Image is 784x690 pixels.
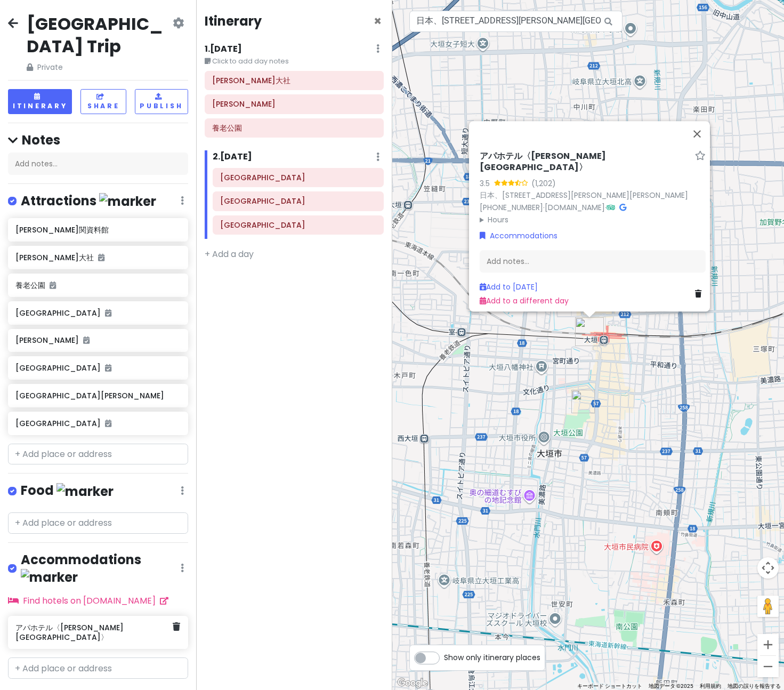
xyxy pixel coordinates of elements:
[649,683,693,689] span: 地図データ ©2025
[27,13,171,57] h2: [GEOGRAPHIC_DATA] Trip
[220,220,376,230] h6: 岐阜関ケ原古戦場記念館
[8,132,188,148] h4: Notes
[8,595,168,607] a: Find hotels on [DOMAIN_NAME]
[480,151,691,173] h6: アパホテル〈[PERSON_NAME][GEOGRAPHIC_DATA]〉
[695,288,706,300] a: Delete place
[105,420,111,427] i: Added to itinerary
[619,204,626,211] i: Google Maps
[80,89,126,114] button: Share
[480,214,706,226] summary: Hours
[8,89,72,114] button: Itinerary
[173,620,180,634] a: Delete place
[695,151,706,162] a: Star place
[15,308,180,318] h6: [GEOGRAPHIC_DATA]
[212,99,376,109] h6: 大垣城
[105,309,111,317] i: Added to itinerary
[15,363,180,373] h6: [GEOGRAPHIC_DATA]
[135,89,188,114] button: Publish
[212,123,376,133] h6: 養老公園
[15,225,180,235] h6: [PERSON_NAME]関資料館
[83,336,90,344] i: Added to itinerary
[480,296,569,307] a: Add to a different day
[205,56,384,67] small: Click to add day notes
[374,15,382,28] button: Close
[757,596,779,617] button: 地図上にペグマンをドロップして、ストリートビューを開きます
[220,173,376,182] h6: 関ヶ原駅前観光交流館
[15,391,180,400] h6: [GEOGRAPHIC_DATA][PERSON_NAME]
[50,282,56,289] i: Added to itinerary
[99,193,156,210] img: marker
[480,202,543,213] a: [PHONE_NUMBER]
[577,683,642,690] button: キーボード ショートカット
[15,623,173,642] h6: アパホテル〈[PERSON_NAME][GEOGRAPHIC_DATA]〉
[56,483,114,500] img: marker
[21,551,181,585] h4: Accommodations
[395,676,430,690] img: Google
[8,657,188,679] input: + Add place or address
[8,153,188,175] div: Add notes...
[728,683,781,689] a: 地図の誤りを報告する
[105,364,111,372] i: Added to itinerary
[15,253,180,262] h6: [PERSON_NAME]大社
[213,151,252,163] h6: 2 . [DATE]
[531,178,556,189] div: (1,202)
[205,13,262,29] h4: Itinerary
[205,44,242,55] h6: 1 . [DATE]
[8,512,188,534] input: + Add place or address
[480,190,688,200] a: 日本、[STREET_ADDRESS][PERSON_NAME][PERSON_NAME]
[757,557,779,579] button: 地図のカメラ コントロール
[757,634,779,655] button: ズームイン
[15,335,180,345] h6: [PERSON_NAME]
[607,204,615,211] i: Tripadvisor
[480,230,557,242] a: Accommodations
[205,248,254,260] a: + Add a day
[684,121,710,147] button: 閉じる
[480,151,706,226] div: · ·
[480,282,538,292] a: Add to [DATE]
[545,202,605,213] a: [DOMAIN_NAME]
[27,61,171,73] span: Private
[374,12,382,30] span: Close itinerary
[571,390,595,413] div: 大垣城
[220,196,376,206] h6: 関ケ原町歴史民俗学習館
[700,683,721,689] a: 利用規約（新しいタブで開きます）
[757,656,779,677] button: ズームアウト
[444,652,540,663] span: Show only itinerary places
[21,192,156,210] h4: Attractions
[480,178,494,189] div: 3.5
[395,676,430,690] a: Google マップでこの地域を開きます（新しいウィンドウが開きます）
[15,419,180,428] h6: [GEOGRAPHIC_DATA]
[480,251,706,273] div: Add notes...
[212,76,376,85] h6: 南宮大社
[98,254,104,261] i: Added to itinerary
[575,317,604,346] div: アパホテル〈大垣駅前〉
[21,569,78,585] img: marker
[15,280,180,290] h6: 養老公園
[8,444,188,465] input: + Add place or address
[21,482,114,500] h4: Food
[409,11,623,32] input: Search a place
